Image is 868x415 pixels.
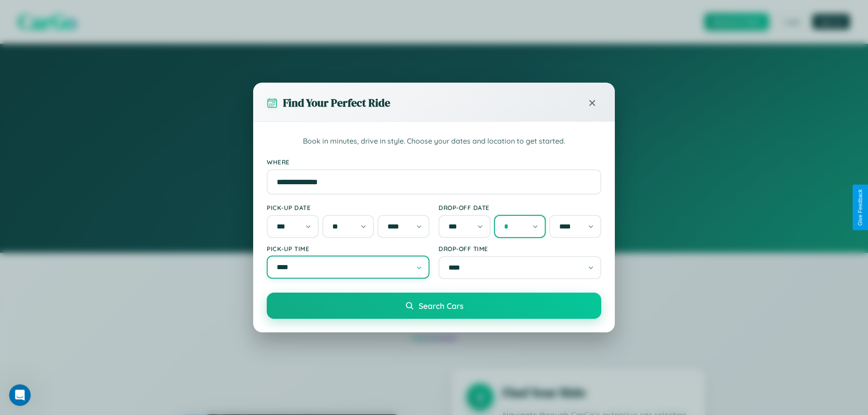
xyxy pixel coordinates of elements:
button: Search Cars [267,293,601,319]
h3: Find Your Perfect Ride [283,95,390,110]
label: Drop-off Date [439,204,601,211]
label: Drop-off Time [439,245,601,252]
span: Search Cars [419,301,463,311]
p: Book in minutes, drive in style. Choose your dates and location to get started. [267,135,601,147]
label: Pick-up Time [267,245,429,252]
label: Pick-up Date [267,204,429,211]
label: Where [267,158,601,166]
